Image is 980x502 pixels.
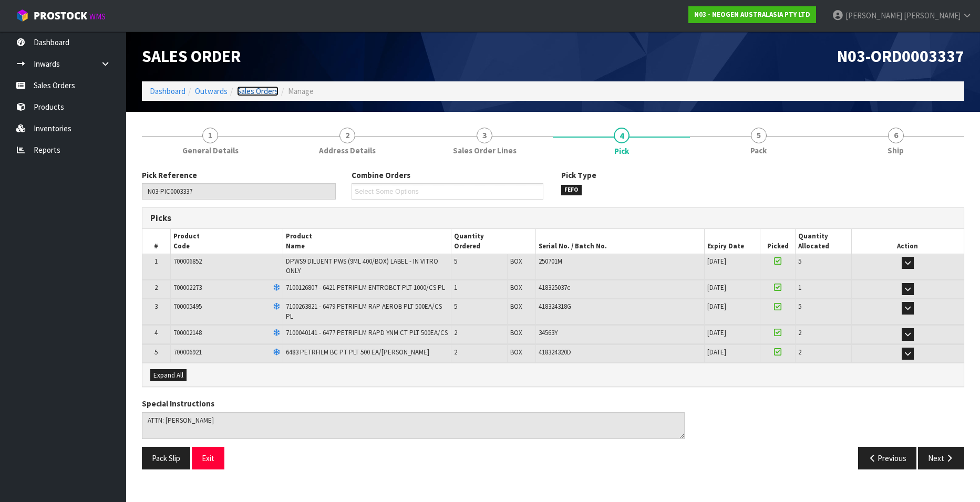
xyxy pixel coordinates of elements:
span: Picked [767,242,789,250]
span: 700005495 [173,302,202,311]
span: 700002273 [173,283,202,292]
span: 2 [798,348,801,357]
span: Pick [614,145,629,156]
span: Pick [142,162,964,477]
th: # [142,229,170,254]
th: Product Name [283,229,451,254]
span: 34563Y [539,328,558,337]
i: Frozen Goods [273,349,280,356]
span: Ship [888,145,904,156]
span: 4 [614,128,630,143]
span: 418324320D [539,348,571,357]
span: 4 [154,328,158,337]
span: ProStock [34,9,87,23]
span: 2 [798,328,801,337]
label: Pick Reference [142,170,197,181]
span: Sales Order Lines [453,145,517,156]
span: 1 [798,283,801,292]
button: Pack Slip [142,447,190,469]
small: WMS [89,12,106,22]
span: [PERSON_NAME] [904,11,961,20]
span: [DATE] [707,348,726,357]
th: Action [851,229,964,254]
span: 2 [454,328,457,337]
th: Quantity Allocated [795,229,851,254]
img: cube-alt.png [16,9,29,22]
span: N03-ORD0003337 [837,46,964,67]
label: Combine Orders [352,170,410,181]
span: 418324318G [539,302,571,311]
i: Frozen Goods [273,304,280,310]
span: 418325037c [539,283,570,292]
span: 5 [798,302,801,311]
span: 6483 PETRFILM BC PT PLT 500 EA/[PERSON_NAME] [286,348,429,357]
span: General Details [182,145,239,156]
th: Expiry Date [704,229,760,254]
button: Next [918,447,964,469]
span: 5 [751,128,767,143]
button: Expand All [150,369,187,382]
span: Address Details [319,145,376,156]
span: 2 [339,128,355,143]
span: 5 [454,302,457,311]
span: 700006921 [173,348,202,357]
span: BOX [510,348,522,357]
span: [DATE] [707,328,726,337]
span: 1 [154,257,158,266]
span: 5 [154,348,158,357]
span: 7100126807 - 6421 PETRIFILM ENTROBCT PLT 1000/CS PL [286,283,445,292]
span: 700002148 [173,328,202,337]
span: Manage [288,86,314,96]
th: Quantity Ordered [451,229,536,254]
span: BOX [510,328,522,337]
label: Pick Type [561,170,596,181]
span: 3 [154,302,158,311]
th: Serial No. / Batch No. [536,229,705,254]
span: 5 [798,257,801,266]
a: Sales Orders [237,86,278,96]
button: Exit [192,447,224,469]
span: 700006852 [173,257,202,266]
label: Special Instructions [142,398,214,409]
span: 7100040141 - 6477 PETRIFILM RAPD YNM CT PLT 500EA/CS [286,328,448,337]
span: 7100263821 - 6479 PETRIFILM RAP AEROB PLT 500EA/CS PL [286,302,442,320]
span: 6 [888,128,904,143]
span: 1 [202,128,218,143]
span: Sales Order [142,46,241,67]
h3: Picks [150,213,545,223]
span: Expand All [153,371,183,380]
i: Frozen Goods [273,285,280,291]
span: FEFO [561,185,582,195]
span: BOX [510,283,522,292]
span: 250701M [539,257,562,266]
span: 2 [154,283,158,292]
span: BOX [510,302,522,311]
th: Product Code [170,229,283,254]
button: Previous [858,447,917,469]
span: BOX [510,257,522,266]
i: Frozen Goods [273,330,280,337]
span: [DATE] [707,257,726,266]
span: DPWS9 DILUENT PWS (9ML 400/BOX) LABEL - IN VITRO ONLY [286,257,438,275]
strong: N03 - NEOGEN AUSTRALASIA PTY LTD [694,10,810,19]
span: 5 [454,257,457,266]
span: [PERSON_NAME] [845,11,902,20]
span: 1 [454,283,457,292]
span: 3 [477,128,492,143]
span: [DATE] [707,302,726,311]
span: Pack [750,145,767,156]
span: [DATE] [707,283,726,292]
span: 2 [454,348,457,357]
a: Outwards [195,86,228,96]
a: Dashboard [150,86,185,96]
